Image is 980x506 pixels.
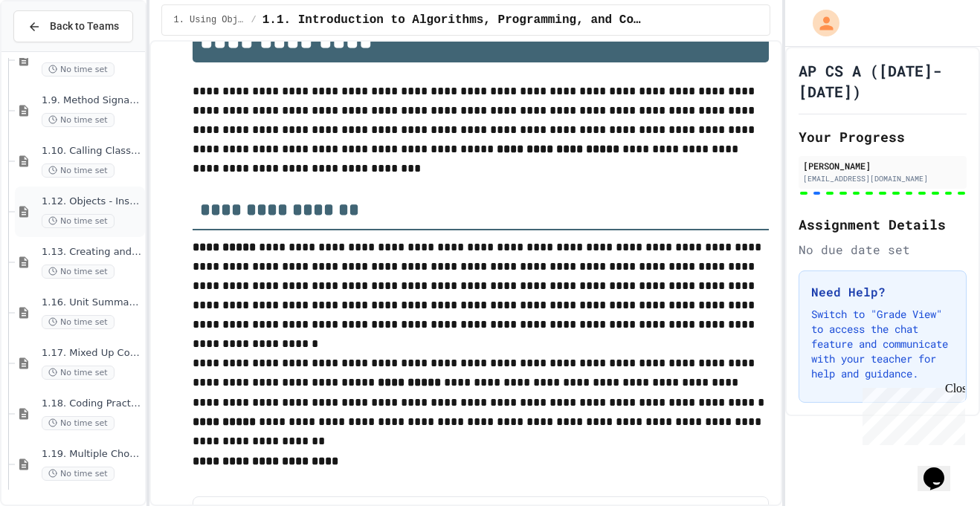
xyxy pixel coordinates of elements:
h2: Your Progress [799,126,967,147]
div: [PERSON_NAME] [803,159,962,172]
h3: Need Help? [811,283,954,301]
span: 1.10. Calling Class Methods [42,145,142,158]
span: / [251,14,257,26]
span: 1.13. Creating and Initializing Objects: Constructors [42,246,142,259]
span: 1.19. Multiple Choice Exercises for Unit 1a (1.1-1.6) [42,448,142,461]
div: No due date set [799,241,967,259]
span: No time set [42,467,115,481]
iframe: chat widget [857,382,965,445]
span: No time set [42,416,115,430]
div: [EMAIL_ADDRESS][DOMAIN_NAME] [803,173,962,184]
h1: AP CS A ([DATE]- [DATE]) [799,60,967,102]
div: Chat with us now!Close [6,6,103,94]
p: Switch to "Grade View" to access the chat feature and communicate with your teacher for help and ... [811,307,954,381]
span: 1.16. Unit Summary 1a (1.1-1.6) [42,296,142,309]
span: 1.9. Method Signatures [42,94,142,107]
span: 1.1. Introduction to Algorithms, Programming, and Compilers [262,11,643,29]
span: No time set [42,62,115,77]
span: No time set [42,113,115,127]
span: No time set [42,214,115,228]
span: 1. Using Objects and Methods [174,14,245,26]
button: Back to Teams [13,10,133,42]
span: No time set [42,265,115,279]
span: No time set [42,315,115,329]
h2: Assignment Details [799,214,967,235]
span: No time set [42,163,115,178]
span: No time set [42,366,115,380]
span: 1.18. Coding Practice 1a (1.1-1.6) [42,398,142,410]
span: Back to Teams [50,19,119,34]
div: My Account [797,6,843,40]
iframe: chat widget [918,447,965,491]
span: 1.17. Mixed Up Code Practice 1.1-1.6 [42,347,142,360]
span: 1.12. Objects - Instances of Classes [42,195,142,208]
